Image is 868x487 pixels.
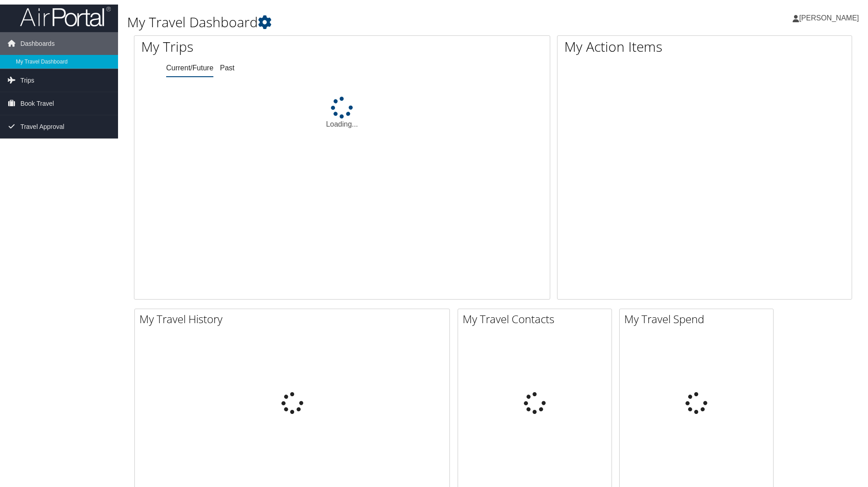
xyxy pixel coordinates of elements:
h1: My Travel Dashboard [127,13,615,32]
a: Current/Future [166,64,213,72]
a: [PERSON_NAME] [793,5,868,32]
h1: My Action Items [557,37,852,56]
span: Travel Approval [20,115,64,138]
div: Loading... [134,97,550,130]
h2: My Travel Spend [624,311,773,327]
a: Past [220,64,235,72]
span: Trips [20,69,35,92]
img: airportal-logo.png [20,6,111,27]
span: Dashboards [20,32,55,55]
span: Book Travel [20,92,54,115]
h2: My Travel History [139,311,449,327]
span: [PERSON_NAME] [799,14,859,22]
h1: My Trips [141,37,370,56]
h2: My Travel Contacts [463,311,612,327]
